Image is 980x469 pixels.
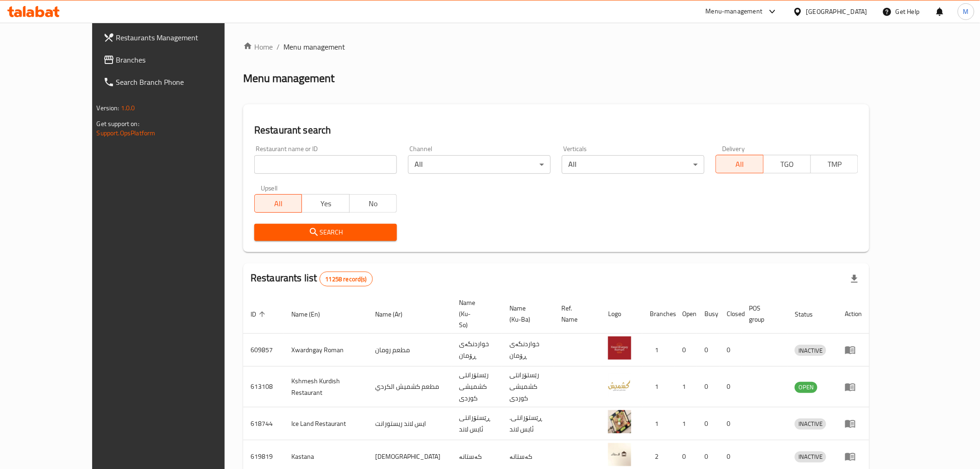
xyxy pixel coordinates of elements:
[349,194,397,213] button: No
[845,344,862,355] div: Menu
[502,334,554,367] td: خواردنگەی ڕۆمان
[608,336,631,360] img: Xwardngay Roman
[749,303,776,325] span: POS group
[837,294,869,334] th: Action
[243,71,334,86] h2: Menu management
[459,297,491,330] span: Name (Ku-So)
[262,227,389,238] span: Search
[795,418,826,429] span: INACTIVE
[963,6,969,17] span: M
[642,367,675,407] td: 1
[806,6,867,17] div: [GEOGRAPHIC_DATA]
[843,268,866,290] div: Export file
[795,382,817,393] span: OPEN
[795,345,826,356] div: INACTIVE
[608,410,631,433] img: Ice Land Restaurant
[116,32,248,43] span: Restaurants Management
[719,407,741,440] td: 0
[97,127,156,139] a: Support.OpsPlatform
[452,334,502,367] td: خواردنگەی ڕۆمان
[608,443,631,466] img: Kastana
[719,334,741,367] td: 0
[716,155,763,173] button: All
[795,451,826,463] div: INACTIVE
[97,118,139,130] span: Get support on:
[353,197,393,210] span: No
[509,303,543,325] span: Name (Ku-Ba)
[697,294,719,334] th: Busy
[96,49,256,71] a: Branches
[675,367,697,407] td: 1
[845,418,862,429] div: Menu
[97,102,119,114] span: Version:
[254,155,397,174] input: Search for restaurant name or ID..
[845,451,862,462] div: Menu
[408,155,551,174] div: All
[608,374,631,397] img: Kshmesh Kurdish Restaurant
[320,272,373,286] div: Total records count
[697,334,719,367] td: 0
[254,224,397,241] button: Search
[276,41,280,52] li: /
[368,407,452,440] td: ايس لاند ريستورانت
[795,451,826,462] span: INACTIVE
[243,334,284,367] td: 609857
[284,407,368,440] td: Ice Land Restaurant
[642,294,675,334] th: Branches
[291,309,332,320] span: Name (En)
[283,41,345,52] span: Menu management
[284,367,368,407] td: Kshmesh Kurdish Restaurant
[243,407,284,440] td: 618744
[502,407,554,440] td: .ڕێستۆرانتی ئایس لاند
[795,345,826,356] span: INACTIVE
[254,194,302,213] button: All
[502,367,554,407] td: رێستۆرانتی کشمیشى كوردى
[810,155,858,173] button: TMP
[368,367,452,407] td: مطعم كشميش الكردي
[251,271,373,286] h2: Restaurants list
[719,294,741,334] th: Closed
[284,334,368,367] td: Xwardngay Roman
[763,155,811,173] button: TGO
[562,155,704,174] div: All
[722,146,745,152] label: Delivery
[845,381,862,393] div: Menu
[697,367,719,407] td: 0
[452,407,502,440] td: ڕێستۆرانتی ئایس لاند
[601,294,642,334] th: Logo
[642,334,675,367] td: 1
[675,294,697,334] th: Open
[561,303,590,325] span: Ref. Name
[767,158,807,171] span: TGO
[375,309,415,320] span: Name (Ar)
[720,158,760,171] span: All
[121,102,135,114] span: 1.0.0
[795,309,825,320] span: Status
[368,334,452,367] td: مطعم رومان
[254,123,858,137] h2: Restaurant search
[306,197,346,210] span: Yes
[815,158,854,171] span: TMP
[706,6,763,17] div: Menu-management
[258,197,298,210] span: All
[116,76,248,88] span: Search Branch Phone
[243,41,869,52] nav: breadcrumb
[697,407,719,440] td: 0
[320,275,372,284] span: 11258 record(s)
[675,407,697,440] td: 1
[302,194,349,213] button: Yes
[675,334,697,367] td: 0
[251,309,268,320] span: ID
[96,26,256,49] a: Restaurants Management
[642,407,675,440] td: 1
[261,185,278,191] label: Upsell
[243,367,284,407] td: 613108
[719,367,741,407] td: 0
[96,71,256,93] a: Search Branch Phone
[243,41,273,52] a: Home
[116,54,248,65] span: Branches
[452,367,502,407] td: رێستۆرانتی کشمیشى كوردى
